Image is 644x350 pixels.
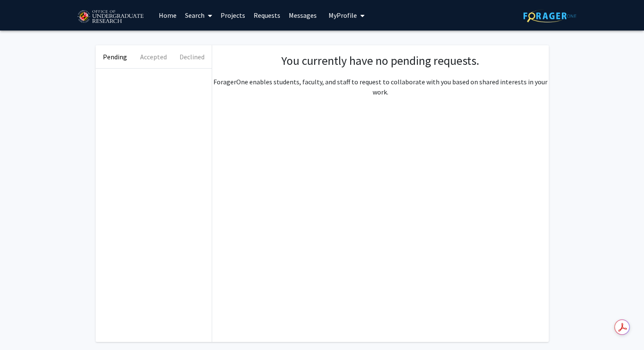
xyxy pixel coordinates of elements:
[249,0,285,30] a: Requests
[329,11,357,19] span: My Profile
[173,45,211,68] button: Declined
[221,54,540,68] h1: You currently have no pending requests.
[134,45,173,68] button: Accepted
[523,9,576,22] img: ForagerOne Logo
[285,0,321,30] a: Messages
[216,0,249,30] a: Projects
[96,45,134,68] button: Pending
[181,0,216,30] a: Search
[75,6,146,28] img: University of Maryland Logo
[212,77,549,97] p: ForagerOne enables students, faculty, and staff to request to collaborate with you based on share...
[155,0,181,30] a: Home
[6,312,36,344] iframe: Chat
